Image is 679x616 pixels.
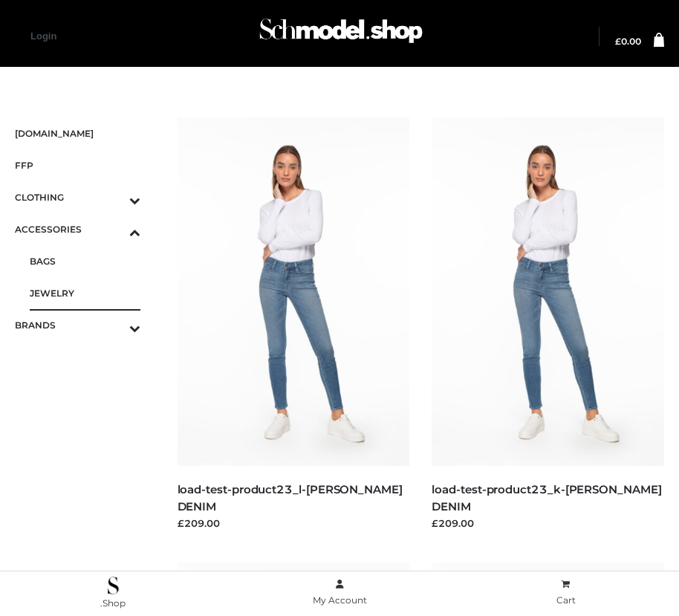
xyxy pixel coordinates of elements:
img: .Shop [108,577,119,594]
a: load-test-product23_l-[PERSON_NAME] DENIM [178,482,403,513]
a: £0.00 [615,37,641,46]
div: £209.00 [178,516,410,531]
button: Toggle Submenu [88,213,140,245]
a: BRANDSToggle Submenu [15,309,140,341]
a: My Account [227,576,453,609]
a: [DOMAIN_NAME] [15,117,140,149]
span: FFP [15,157,140,174]
bdi: 0.00 [615,36,641,47]
a: BAGS [30,245,140,277]
img: Schmodel Admin 964 [256,8,426,61]
a: Schmodel Admin 964 [253,13,426,61]
span: £ [615,36,621,47]
span: CLOTHING [15,189,140,206]
span: JEWELRY [30,285,140,302]
span: ACCESSORIES [15,221,140,238]
a: ACCESSORIESToggle Submenu [15,213,140,245]
span: [DOMAIN_NAME] [15,125,140,142]
div: £209.00 [432,516,664,531]
span: .Shop [100,597,126,609]
a: load-test-product23_k-[PERSON_NAME] DENIM [432,482,661,513]
button: Toggle Submenu [88,309,140,341]
a: Cart [452,576,679,609]
span: My Account [313,594,367,606]
a: JEWELRY [30,277,140,309]
span: Cart [556,594,576,606]
a: FFP [15,149,140,181]
a: Login [30,30,56,42]
button: Toggle Submenu [88,181,140,213]
span: BRANDS [15,317,140,334]
a: CLOTHINGToggle Submenu [15,181,140,213]
span: BAGS [30,253,140,270]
